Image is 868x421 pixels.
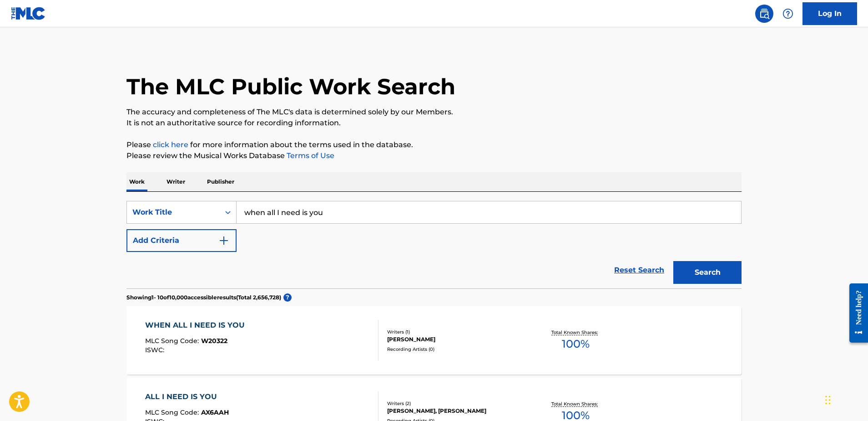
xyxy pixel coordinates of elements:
[126,73,455,100] h1: The MLC Public Work Search
[204,172,237,191] p: Publisher
[387,335,525,344] div: [PERSON_NAME]
[283,293,292,302] span: ?
[153,140,188,149] a: click here
[164,172,188,191] p: Writer
[145,346,167,354] span: ISWC :
[387,407,525,415] div: [PERSON_NAME], [PERSON_NAME]
[562,336,590,352] span: 100 %
[782,8,793,19] img: help
[201,337,227,345] span: W20322
[145,408,201,416] span: MLC Song Code :
[132,207,214,218] div: Work Title
[673,261,742,284] button: Search
[126,139,742,150] p: Please for more information about the terms used in the database.
[145,337,201,345] span: MLC Song Code :
[802,2,857,25] a: Log In
[126,118,742,128] p: It is not an authoritative source for recording information.
[11,7,46,20] img: MLC Logo
[126,172,147,191] p: Work
[610,260,669,280] a: Reset Search
[759,8,770,19] img: search
[387,400,525,407] div: Writers ( 2 )
[126,201,742,288] form: Search Form
[551,329,600,336] p: Total Known Shares:
[126,293,281,302] p: Showing 1 - 10 of 10,000 accessible results (Total 2,656,728 )
[145,320,249,331] div: WHEN ALL I NEED IS YOU
[387,346,525,353] div: Recording Artists ( 0 )
[825,386,831,414] div: Drag
[218,235,229,246] img: 9d2ae6d4665cec9f34b9.svg
[285,151,334,160] a: Terms of Use
[126,229,237,252] button: Add Criteria
[755,5,773,23] a: Public Search
[823,377,868,421] iframe: Chat Widget
[145,391,229,402] div: ALL I NEED IS YOU
[843,274,868,352] iframe: Resource Center
[201,408,229,416] span: AX6AAH
[779,5,797,23] div: Help
[387,329,525,335] div: Writers ( 1 )
[551,400,600,407] p: Total Known Shares:
[126,306,742,375] a: WHEN ALL I NEED IS YOUMLC Song Code:W20322ISWC:Writers (1)[PERSON_NAME]Recording Artists (0)Total...
[126,150,742,161] p: Please review the Musical Works Database
[126,107,742,118] p: The accuracy and completeness of The MLC's data is determined solely by our Members.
